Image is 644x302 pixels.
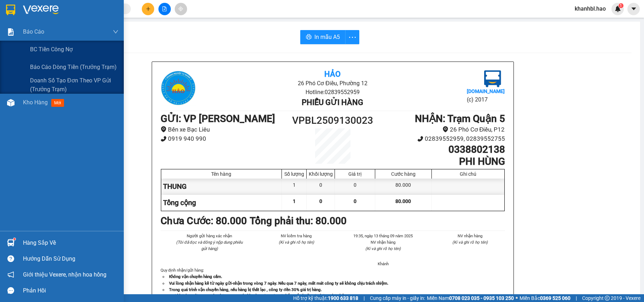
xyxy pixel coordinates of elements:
[175,233,245,239] li: Người gửi hàng xác nhận
[13,238,16,240] sup: 1
[314,33,340,41] span: In mẫu A5
[345,30,359,44] button: more
[161,126,167,132] span: environment
[346,33,359,42] span: more
[23,99,48,106] span: Kho hàng
[218,79,447,88] li: 26 Phó Cơ Điều, Phường 12
[306,34,312,41] span: printer
[370,294,425,302] span: Cung cấp máy in - giấy in:
[376,144,505,156] h1: 0338802138
[484,70,501,87] img: logo.jpg
[23,254,118,264] div: Hướng dẫn sử dụng
[516,297,518,300] span: ⚪️
[293,294,358,302] span: Hỗ trợ kỹ thuật:
[467,95,505,104] li: (c) 2017
[300,30,346,44] button: printerIn mẫu A5
[176,240,243,251] i: (Tôi đã đọc và đồng ý nộp dung phiếu gửi hàng)
[449,295,514,301] strong: 0708 023 035 - 0935 103 250
[434,171,503,177] div: Ghi chú
[23,27,44,36] span: Báo cáo
[169,281,388,286] strong: Vui lòng nhận hàng kể từ ngày gửi-nhận trong vòng 7 ngày. Nếu qua 7 ngày, mất mát công ty sẽ khôn...
[161,267,505,299] div: Quy định nhận/gửi hàng :
[30,45,73,54] span: BC tiền công nợ
[23,238,118,248] div: Hàng sắp về
[302,98,363,107] b: Phiếu gửi hàng
[161,215,247,227] b: Chưa Cước : 80.000
[427,294,514,302] span: Miền Nam
[307,179,335,194] div: 0
[417,136,423,142] span: phone
[163,171,280,177] div: Tên hàng
[142,3,154,15] button: plus
[175,3,187,15] button: aim
[163,198,196,207] span: Tổng cộng
[23,285,118,296] div: Phản hồi
[7,255,14,262] span: question-circle
[615,6,621,12] img: icon-new-feature
[467,88,505,94] b: [DOMAIN_NAME]
[158,3,171,15] button: file-add
[348,261,418,267] li: Khánh
[250,215,347,227] b: Tổng phải thu: 80.000
[7,287,14,294] span: message
[178,6,183,11] span: aim
[435,233,505,239] li: NV nhận hàng
[364,294,365,302] span: |
[376,156,505,168] h1: PHI HÙNG
[324,70,341,79] b: Hảo
[161,70,196,106] img: logo.jpg
[169,274,222,279] strong: Không vận chuyển hàng cấm.
[328,295,358,301] strong: 1900 633 818
[335,179,375,194] div: 0
[7,239,14,246] img: warehouse-icon
[319,198,322,204] span: 0
[442,126,448,132] span: environment
[6,5,15,15] img: logo-vxr
[376,125,505,134] li: 26 Phó Cơ Điều, P12
[348,239,418,245] li: NV nhận hàng
[452,240,488,245] i: (Kí và ghi rõ họ tên)
[161,179,282,194] div: THUNG
[337,171,373,177] div: Giá trị
[569,4,611,13] span: khanhbl.hao
[7,271,14,278] span: notification
[576,294,577,302] span: |
[619,3,623,8] sup: 1
[30,76,118,94] span: Doanh số tạo đơn theo VP gửi (trưởng trạm)
[30,63,117,71] span: Báo cáo dòng tiền (trưởng trạm)
[51,99,64,107] span: mới
[113,29,118,35] span: down
[631,6,637,12] span: caret-down
[540,295,570,301] strong: 0369 525 060
[605,296,610,301] span: copyright
[261,233,331,239] li: NV kiểm tra hàng
[279,240,314,245] i: (Kí và ghi rõ họ tên)
[395,198,411,204] span: 80.000
[375,179,431,194] div: 80.000
[162,6,167,11] span: file-add
[23,270,106,279] span: Giới thiệu Vexere, nhận hoa hồng
[520,294,570,302] span: Miền Bắc
[415,113,505,124] b: NHẬN : Trạm Quận 5
[293,198,296,204] span: 1
[161,136,167,142] span: phone
[169,294,372,298] strong: Quý khách vui lòng xem lại thông tin trước khi rời quầy. Nếu có thắc mắc hoặc cần hỗ trợ liên hệ ...
[365,246,401,251] i: (Kí và ghi rõ họ tên)
[348,233,418,239] li: 19:35, ngày 13 tháng 09 năm 2025
[308,171,333,177] div: Khối lượng
[169,287,322,292] strong: Trong quá trình vận chuyển hàng, nếu hàng bị thất lạc , công ty đền 30% giá trị hàng.
[146,6,151,11] span: plus
[161,113,275,124] b: GỬI : VP [PERSON_NAME]
[620,3,622,8] span: 1
[627,3,640,15] button: caret-down
[376,134,505,144] li: 02839552959, 02839552755
[290,113,376,128] h1: VPBL2509130023
[7,99,14,106] img: warehouse-icon
[218,88,447,97] li: Hotline: 02839552959
[7,28,14,36] img: solution-icon
[377,171,429,177] div: Cước hàng
[354,198,356,204] span: 0
[161,125,290,134] li: Bến xe Bạc Liêu
[284,171,304,177] div: Số lượng
[282,179,307,194] div: 1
